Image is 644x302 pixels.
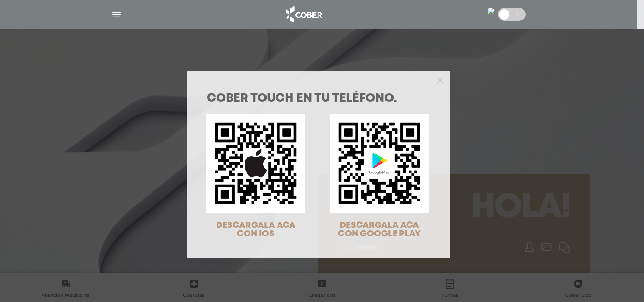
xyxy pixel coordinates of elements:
[338,221,421,238] span: DESCARGALA ACA CON GOOGLE PLAY
[216,221,295,238] span: DESCARGALA ACA CON IOS
[437,76,443,84] button: Close
[207,93,430,105] h1: COBER TOUCH en tu teléfono.
[330,114,429,213] img: qr-code
[206,114,305,213] img: qr-code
